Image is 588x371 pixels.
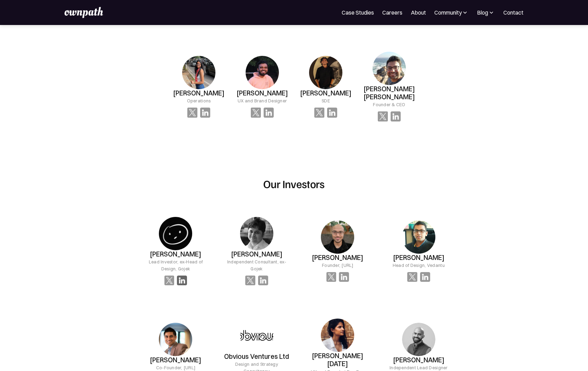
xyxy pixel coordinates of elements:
[393,254,444,262] h3: [PERSON_NAME]
[322,97,330,104] div: SDE
[477,8,495,17] div: Blog
[150,250,201,258] h3: [PERSON_NAME]
[300,89,351,97] h3: [PERSON_NAME]
[231,250,282,258] h3: [PERSON_NAME]
[238,97,287,104] div: UX and Brand Designer
[503,8,523,17] a: Contact
[390,364,448,371] div: Independent Lead Designer
[411,8,426,17] a: About
[393,262,445,269] div: Head of Design, Vedantu
[373,101,405,108] div: Founder & CEO
[322,262,353,269] div: Founder, [URL]
[150,356,201,364] h3: [PERSON_NAME]
[141,258,211,272] div: Lead Investor, ex-Head of Design, Gojek
[434,8,469,17] div: Community
[312,254,363,262] h3: [PERSON_NAME]
[237,89,288,97] h3: [PERSON_NAME]
[173,89,224,97] h3: [PERSON_NAME]
[342,8,374,17] a: Case Studies
[263,177,325,190] h2: Our Investors
[477,8,488,17] div: Blog
[156,364,195,371] div: Co-Founder, [URL]
[358,85,421,101] h3: [PERSON_NAME] [PERSON_NAME]
[382,8,402,17] a: Careers
[224,353,289,361] h3: Obvious Ventures Ltd
[434,8,462,17] div: Community
[187,97,211,104] div: Operations
[393,356,444,364] h3: [PERSON_NAME]
[222,258,291,272] div: Independent Consultant, ex-Gojek
[303,352,373,368] h3: [PERSON_NAME][DATE]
